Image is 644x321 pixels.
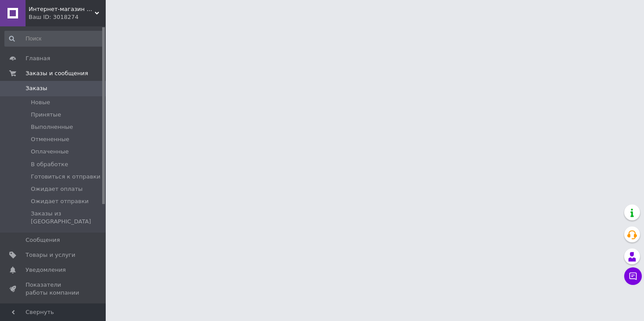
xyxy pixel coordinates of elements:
[624,267,642,285] button: Чат с покупателем
[26,281,81,297] span: Показатели работы компании
[29,13,106,21] div: Ваш ID: 3018274
[26,251,75,259] span: Товары и услуги
[31,135,69,143] span: Отмененные
[31,197,89,205] span: Ожидает отправки
[31,210,103,226] span: Заказы из [GEOGRAPHIC_DATA]
[26,55,50,62] span: Главная
[31,185,83,193] span: Ожидает оплаты
[31,98,50,106] span: Новые
[4,31,104,47] input: Поиск
[29,5,95,13] span: Интернет-магазин "Топ маркет"
[31,160,68,168] span: В обработке
[26,236,60,244] span: Сообщения
[31,111,61,119] span: Принятые
[31,173,100,181] span: Готовиться к отправки
[26,266,66,274] span: Уведомления
[26,69,88,77] span: Заказы и сообщения
[31,123,73,131] span: Выполненные
[31,148,69,156] span: Оплаченные
[26,84,47,92] span: Заказы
